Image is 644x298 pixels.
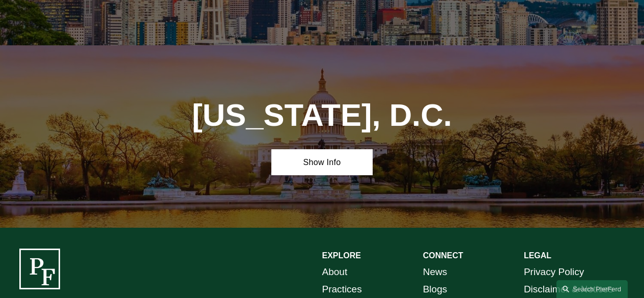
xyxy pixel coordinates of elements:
[322,281,362,298] a: Practices
[524,263,584,281] a: Privacy Policy
[322,251,361,260] strong: EXPLORE
[171,97,473,133] h1: [US_STATE], D.C.
[423,263,447,281] a: News
[423,251,463,260] strong: CONNECT
[524,251,551,260] strong: LEGAL
[423,281,447,298] a: Blogs
[524,281,613,298] a: Disclaimer & Notices
[322,263,348,281] a: About
[556,280,628,298] a: Search this site
[271,149,372,175] a: Show Info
